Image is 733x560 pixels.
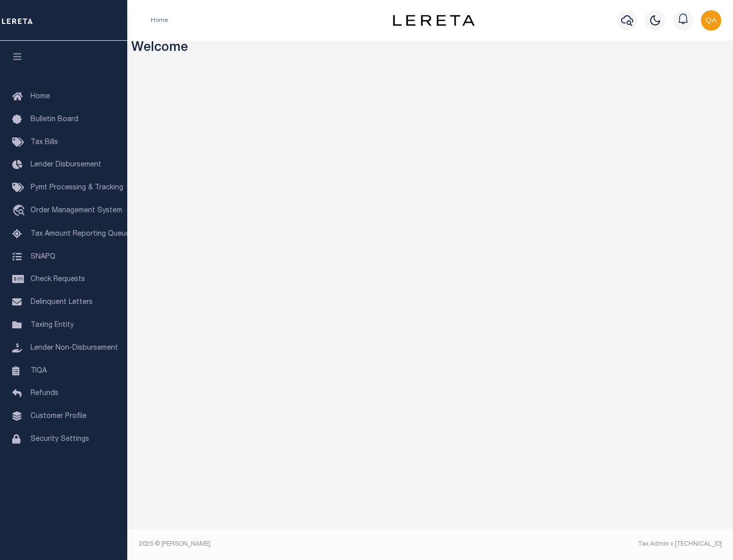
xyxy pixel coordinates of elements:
span: Pymt Processing & Tracking [31,184,123,191]
span: Delinquent Letters [31,299,93,306]
span: Lender Non-Disbursement [31,345,118,352]
span: Bulletin Board [31,116,78,123]
img: logo-dark.svg [393,15,474,26]
span: Refunds [31,390,59,397]
li: Home [151,16,168,25]
div: 2025 © [PERSON_NAME]. [131,540,431,549]
span: Home [31,93,50,100]
div: Tax Admin v.[TECHNICAL_ID] [438,540,722,549]
span: SNAPQ [31,253,55,260]
span: Lender Disbursement [31,161,101,169]
span: Tax Bills [31,139,58,146]
img: svg+xml;base64,PHN2ZyB4bWxucz0iaHR0cDovL3d3dy53My5vcmcvMjAwMC9zdmciIHBvaW50ZXItZXZlbnRzPSJub25lIi... [701,10,721,31]
span: Security Settings [31,436,89,443]
span: Customer Profile [31,413,87,420]
span: Order Management System [31,207,122,214]
span: TIQA [31,367,47,374]
h3: Welcome [131,41,729,57]
span: Check Requests [31,276,85,283]
span: Tax Amount Reporting Queue [31,231,130,238]
i: travel_explore [12,205,29,218]
span: Taxing Entity [31,322,74,329]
